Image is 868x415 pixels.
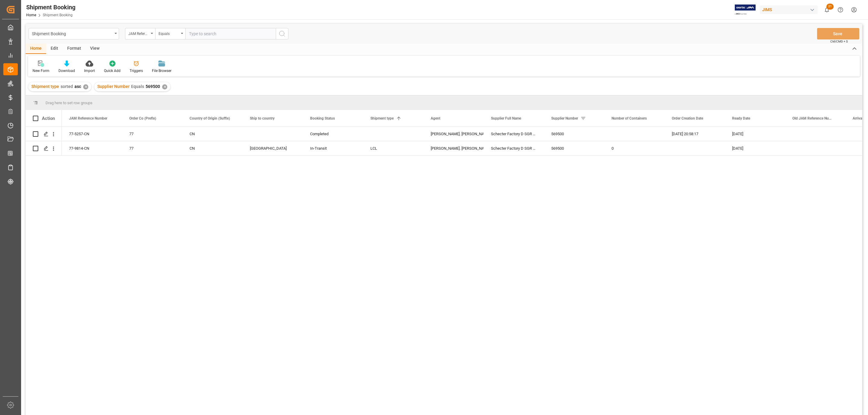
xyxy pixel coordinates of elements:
[129,142,175,155] div: 77
[817,28,859,39] button: Save
[826,4,834,10] span: 21
[46,101,93,105] span: Drag here to set row groups
[551,116,578,120] span: Supplier Number
[370,116,394,120] span: Shipment type
[155,28,185,39] button: open menu
[42,116,55,121] div: Action
[491,116,521,120] span: Supplier Full Name
[97,84,130,89] span: Supplier Number
[732,116,750,120] span: Ready Date
[484,141,544,155] div: Schecter Factory D SGR China
[31,84,59,89] span: Shipment type
[32,30,112,37] div: Shipment Booking
[310,142,356,155] div: In-Transit
[276,28,288,39] button: search button
[131,84,144,89] span: Equals
[129,127,175,141] div: 77
[26,141,62,156] div: Press SPACE to select this row.
[62,127,122,141] div: 77-5257-CN
[250,116,275,120] span: Ship to country
[104,68,121,73] div: Quick Add
[128,30,149,36] div: JAM Reference Number
[129,116,156,120] span: Order Co (Prefix)
[26,3,75,12] div: Shipment Booking
[83,84,88,89] div: ✕
[544,141,604,155] div: 569500
[250,142,296,155] div: [GEOGRAPHIC_DATA]
[29,28,119,39] button: open menu
[370,142,416,155] div: LCL
[431,142,476,155] div: [PERSON_NAME]. [PERSON_NAME]
[830,39,848,44] span: Ctrl/CMD + S
[26,44,46,54] div: Home
[46,44,63,54] div: Edit
[484,127,544,141] div: Schecter Factory D SGR China
[792,116,833,120] span: Old JAM Reference Number
[604,141,665,155] div: 0
[62,141,122,155] div: 77-9814-CN
[190,116,230,120] span: Country of Origin (Suffix)
[26,127,62,141] div: Press SPACE to select this row.
[760,4,820,15] button: JIMS
[69,116,107,120] span: JAM Reference Number
[185,28,276,39] input: Type to search
[725,127,785,141] div: [DATE]
[152,68,171,73] div: File Browser
[310,127,356,141] div: Completed
[820,3,834,17] button: show 21 new notifications
[159,30,179,36] div: Equals
[33,68,49,73] div: New Form
[834,3,847,17] button: Help Center
[61,84,73,89] span: sorted
[58,68,75,73] div: Download
[544,127,604,141] div: 569500
[612,116,647,120] span: Number of Containers
[735,5,756,15] img: Exertis%20JAM%20-%20Email%20Logo.jpg_1722504956.jpg
[74,84,81,89] span: asc
[63,44,86,54] div: Format
[84,68,95,73] div: Import
[86,44,104,54] div: View
[190,142,235,155] div: CN
[431,127,476,141] div: [PERSON_NAME]. [PERSON_NAME]
[162,84,167,89] div: ✕
[190,127,235,141] div: CN
[672,116,703,120] span: Order Creation Date
[130,68,143,73] div: Triggers
[146,84,160,89] span: 569500
[760,5,818,14] div: JIMS
[665,127,725,141] div: [DATE] 20:58:17
[725,141,785,155] div: [DATE]
[431,116,440,120] span: Agent
[310,116,335,120] span: Booking Status
[26,13,36,17] a: Home
[125,28,155,39] button: open menu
